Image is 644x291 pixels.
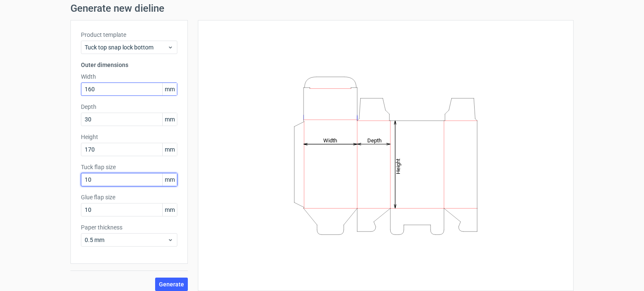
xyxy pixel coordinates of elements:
[155,278,188,291] button: Generate
[395,158,401,174] tspan: Height
[81,163,177,171] label: Tuck flap size
[81,103,177,111] label: Depth
[162,83,177,95] span: mm
[159,281,184,287] span: Generate
[367,137,382,143] tspan: Depth
[162,203,177,216] span: mm
[162,143,177,156] span: mm
[162,173,177,186] span: mm
[81,72,177,81] label: Width
[70,3,574,13] h1: Generate new dieline
[81,133,177,141] label: Height
[323,137,337,143] tspan: Width
[85,43,167,52] span: Tuck top snap lock bottom
[85,236,167,244] span: 0.5 mm
[81,223,177,232] label: Paper thickness
[81,61,177,69] h3: Outer dimensions
[162,113,177,126] span: mm
[81,31,177,39] label: Product template
[81,193,177,201] label: Glue flap size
